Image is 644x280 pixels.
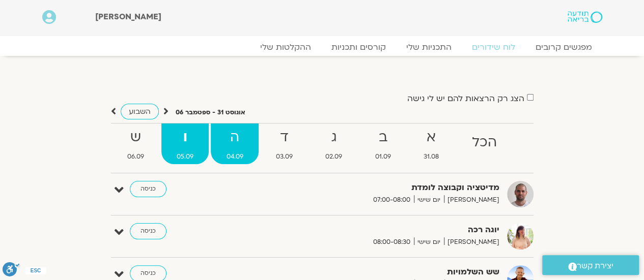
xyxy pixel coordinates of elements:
[112,123,159,164] a: ש06.09
[161,126,209,149] strong: ו
[359,151,406,162] span: 01.09
[129,107,151,116] span: השבוע
[408,123,454,164] a: א31.08
[250,223,499,237] strong: יוגה רכה
[370,195,414,205] span: 07:00-08:00
[414,237,444,247] span: יום שישי
[176,107,245,118] p: אוגוסט 31 - ספטמבר 06
[310,151,357,162] span: 02.09
[250,181,499,195] strong: מדיטציה וקבוצה לומדת
[112,151,159,162] span: 06.09
[414,195,444,205] span: יום שישי
[408,126,454,149] strong: א
[250,265,499,279] strong: שש השלמויות
[121,104,159,119] a: השבוע
[250,42,321,52] a: ההקלטות שלי
[321,42,396,52] a: קורסים ותכניות
[310,123,357,164] a: ג02.09
[42,42,602,52] nav: Menu
[456,123,512,164] a: הכל
[408,151,454,162] span: 31.08
[444,195,499,205] span: [PERSON_NAME]
[211,151,258,162] span: 04.09
[161,151,209,162] span: 05.09
[370,237,414,247] span: 08:00-08:30
[542,255,639,275] a: יצירת קשר
[211,126,258,149] strong: ה
[444,237,499,247] span: [PERSON_NAME]
[161,123,209,164] a: ו05.09
[112,126,159,149] strong: ש
[261,151,308,162] span: 03.09
[261,126,308,149] strong: ד
[310,126,357,149] strong: ג
[130,223,166,239] a: כניסה
[462,42,525,52] a: לוח שידורים
[359,123,406,164] a: ב01.09
[261,123,308,164] a: ד03.09
[130,181,166,197] a: כניסה
[525,42,602,52] a: מפגשים קרובים
[407,94,524,103] label: הצג רק הרצאות להם יש לי גישה
[577,259,613,273] span: יצירת קשר
[95,11,161,22] span: [PERSON_NAME]
[211,123,258,164] a: ה04.09
[359,126,406,149] strong: ב
[456,131,512,154] strong: הכל
[396,42,462,52] a: התכניות שלי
